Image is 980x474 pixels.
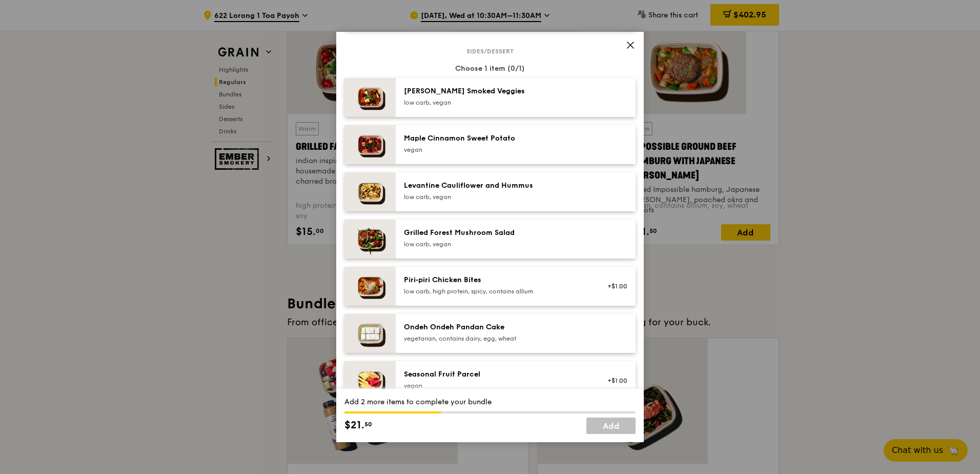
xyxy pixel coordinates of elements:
[404,86,588,96] div: [PERSON_NAME] Smoked Veggies
[344,64,636,74] div: Choose 1 item (0/1)
[404,193,588,201] div: low carb, vegan
[404,382,588,390] div: vegan
[404,146,588,154] div: vegan
[404,287,588,295] div: low carb, high protein, spicy, contains allium
[600,282,627,290] div: +$1.00
[404,322,588,332] div: Ondeh Ondeh Pandan Cake
[404,240,588,248] div: low carb, vegan
[344,418,364,433] span: $21.
[404,98,588,107] div: low carb, vegan
[344,267,396,306] img: daily_normal_Piri-Piri-Chicken-Bites-HORZ.jpg
[404,228,588,238] div: Grilled Forest Mushroom Salad
[344,172,396,211] img: daily_normal_Levantine_Cauliflower_and_Hummus__Horizontal_.jpg
[344,314,396,353] img: daily_normal_Ondeh_Ondeh_Pandan_Cake-HORZ.jpg
[404,275,588,285] div: Piri‑piri Chicken Bites
[586,418,636,434] a: Add
[404,369,588,380] div: Seasonal Fruit Parcel
[344,397,636,407] div: Add 2 more items to complete your bundle
[364,420,372,428] span: 50
[404,133,588,144] div: Maple Cinnamon Sweet Potato
[462,47,518,55] span: Sides/dessert
[404,334,588,343] div: vegetarian, contains dairy, egg, wheat
[344,78,396,117] img: daily_normal_Thyme-Rosemary-Zucchini-HORZ.jpg
[600,377,627,385] div: +$1.00
[404,181,588,191] div: Levantine Cauliflower and Hummus
[344,125,396,164] img: daily_normal_Maple_Cinnamon_Sweet_Potato__Horizontal_.jpg
[344,220,396,259] img: daily_normal_Grilled-Forest-Mushroom-Salad-HORZ.jpg
[344,361,396,400] img: daily_normal_Seasonal_Fruit_Parcel__Horizontal_.jpg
